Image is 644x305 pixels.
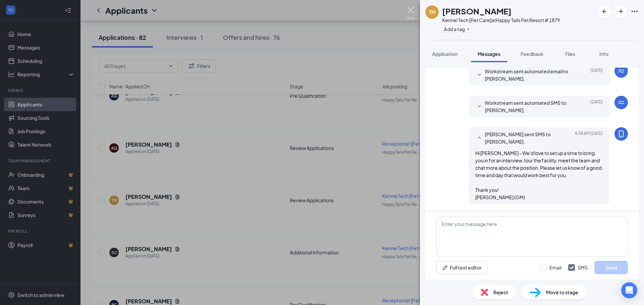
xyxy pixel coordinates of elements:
[485,99,573,114] span: Workstream sent automated SMS to [PERSON_NAME].
[594,261,628,274] button: Send
[493,289,508,296] span: Reject
[475,150,602,200] span: Hi [PERSON_NAME] - We'd love to set up a time to bring you in for an interview, tour the facility...
[521,51,543,57] span: Feedback
[617,130,625,138] svg: MobileSms
[442,25,472,32] button: PlusAdd a tag
[436,261,487,274] button: Full text editorPen
[429,9,435,15] div: TM
[478,51,500,57] span: Messages
[616,7,625,15] svg: ArrowRight
[546,289,578,296] span: Move to stage
[575,131,603,145] span: [DATE] 8:58 AM
[590,99,603,114] span: [DATE]
[617,67,625,75] svg: WorkstreamLogo
[599,51,608,57] span: Info
[475,134,483,142] svg: SmallChevronUp
[442,17,560,23] div: Kennel Tech [Pet Care] at Happy Tails Pet Resort # 1879
[442,5,512,17] h1: [PERSON_NAME]
[485,131,573,145] span: [PERSON_NAME] sent SMS to [PERSON_NAME].
[600,7,608,15] svg: ArrowLeftNew
[485,68,573,82] span: Workstream sent automated email to [PERSON_NAME].
[631,7,639,15] svg: Ellipses
[621,282,637,298] div: Open Intercom Messenger
[466,27,470,31] svg: Plus
[565,51,575,57] span: Files
[475,102,483,110] svg: SmallChevronDown
[475,71,483,79] svg: SmallChevronDown
[442,264,448,271] svg: Pen
[590,68,603,82] span: [DATE]
[617,98,625,106] svg: WorkstreamLogo
[614,5,627,17] button: ArrowRight
[432,51,458,57] span: Application
[598,5,610,17] button: ArrowLeftNew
